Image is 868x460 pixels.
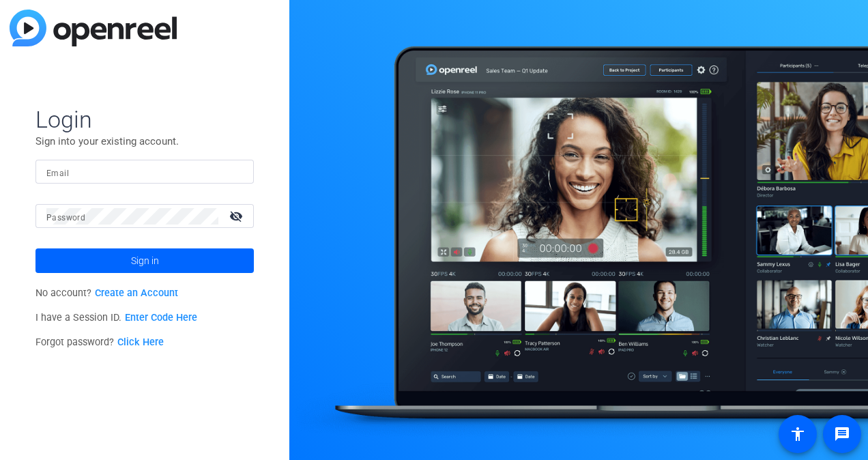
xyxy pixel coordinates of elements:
[46,169,69,178] mat-label: Email
[131,244,159,278] span: Sign in
[46,164,243,180] input: Enter Email Address
[35,134,254,149] p: Sign into your existing account.
[35,287,178,299] span: No account?
[117,336,164,348] a: Click Here
[35,336,164,348] span: Forgot password?
[10,10,177,46] img: blue-gradient.svg
[35,248,254,273] button: Sign in
[834,426,850,442] mat-icon: message
[35,105,254,134] span: Login
[790,426,806,442] mat-icon: accessibility
[95,287,178,299] a: Create an Account
[35,312,197,324] span: I have a Session ID.
[125,312,197,324] a: Enter Code Here
[46,213,85,222] mat-label: Password
[221,206,254,226] mat-icon: visibility_off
